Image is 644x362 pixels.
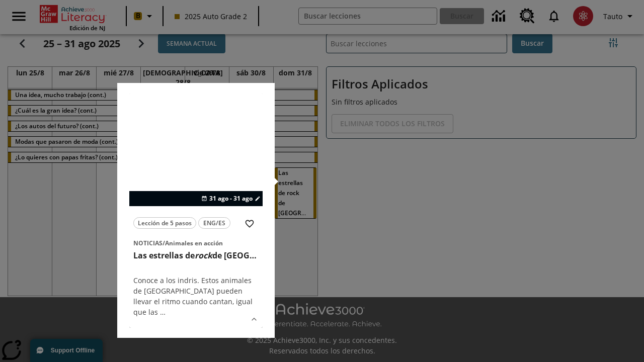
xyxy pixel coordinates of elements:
span: Tema: Noticias/Animales en acción [133,237,259,248]
button: Añadir a mis Favoritas [240,215,259,233]
span: Lección de 5 pasos [138,218,192,228]
button: ENG/ES [198,217,230,229]
h3: Las estrellas de <i>rock</i> de Madagascar [133,250,259,261]
span: Animales en acción [165,239,223,247]
span: … [160,307,166,317]
span: ENG/ES [203,218,225,228]
span: Noticias [133,239,163,247]
button: Lección de 5 pasos [133,217,196,229]
span: 31 ago - 31 ago [209,194,253,203]
button: 31 ago - 31 ago Elegir fechas [199,194,263,203]
h4: undefined [133,261,259,273]
span: / [163,239,165,247]
i: rock [195,250,212,261]
div: Conoce a los indris. Estos animales de [GEOGRAPHIC_DATA] pueden llevar el ritmo cuando cantan, ig... [133,275,259,317]
button: Ver más [247,312,262,327]
div: lesson details [129,93,263,328]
